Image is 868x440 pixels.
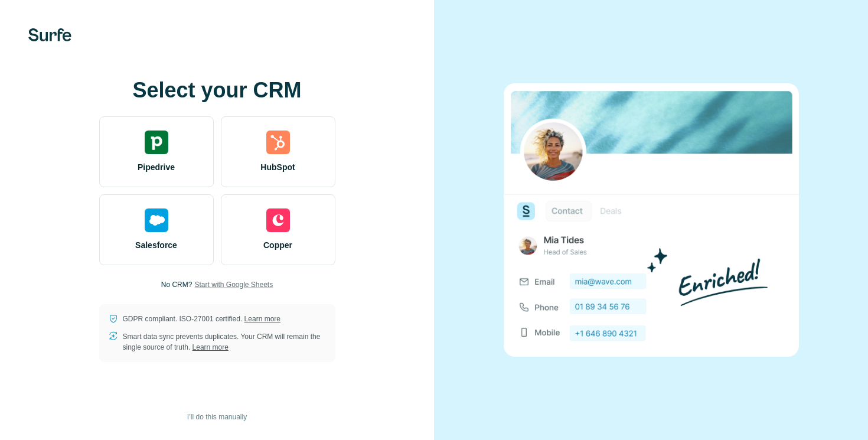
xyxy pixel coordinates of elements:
[28,28,71,41] img: Surfe's logo
[123,331,326,353] p: Smart data sync prevents duplicates. Your CRM will remain the single source of truth.
[263,239,292,251] span: Copper
[135,239,177,251] span: Salesforce
[123,314,280,324] p: GDPR compliant. ISO-27001 certified.
[99,79,335,102] h1: Select your CRM
[179,408,255,426] button: I’ll do this manually
[187,412,247,422] span: I’ll do this manually
[266,208,290,232] img: copper's logo
[161,279,192,290] p: No CRM?
[138,161,175,173] span: Pipedrive
[192,343,229,351] a: Learn more
[194,279,273,290] button: Start with Google Sheets
[145,208,168,232] img: salesforce's logo
[244,315,280,323] a: Learn more
[504,83,799,357] img: none image
[145,131,168,154] img: pipedrive's logo
[266,131,290,154] img: hubspot's logo
[260,161,295,173] span: HubSpot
